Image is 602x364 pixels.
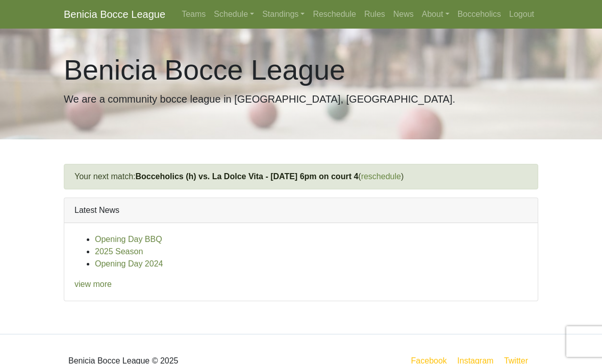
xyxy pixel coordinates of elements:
[95,259,163,268] a: Opening Day 2024
[210,4,258,25] a: Schedule
[95,235,162,244] a: Opening Day BBQ
[418,4,454,25] a: About
[64,53,538,87] h1: Benicia Bocce League
[64,4,165,25] a: Benicia Bocce League
[454,4,505,25] a: Bocceholics
[258,4,309,25] a: Standings
[64,198,538,223] div: Latest News
[64,164,538,189] div: Your next match: ( )
[309,4,360,25] a: Reschedule
[135,172,358,181] a: Bocceholics (h) vs. La Dolce Vita - [DATE] 6pm on court 4
[74,280,112,288] a: view more
[361,172,401,181] a: reschedule
[64,91,538,107] p: We are a community bocce league in [GEOGRAPHIC_DATA], [GEOGRAPHIC_DATA].
[505,4,538,25] a: Logout
[360,4,389,25] a: Rules
[95,247,143,256] a: 2025 Season
[178,4,210,25] a: Teams
[389,4,418,25] a: News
